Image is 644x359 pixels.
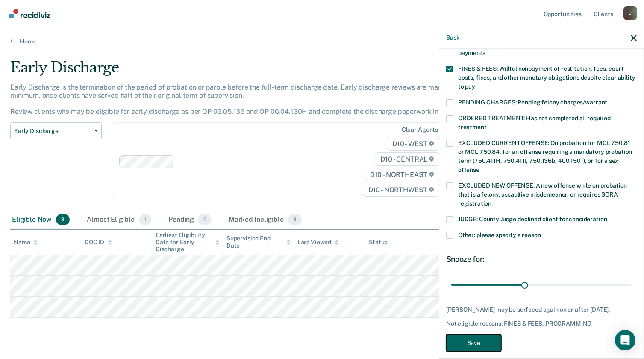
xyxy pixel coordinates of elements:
[14,127,91,135] span: Early Discharge
[458,216,607,223] span: JUDGE: County Judge declined client for consideration
[14,239,38,246] div: Name
[458,182,627,207] span: EXCLUDED NEW OFFENSE: A new offense while on probation that is a felony, assaultive misdemeanor, ...
[198,214,212,225] span: 2
[623,6,637,20] button: Profile dropdown button
[458,115,611,130] span: ORDERED TREATMENT: Has not completed all required treatment
[85,239,112,246] div: DOC ID
[446,334,501,352] button: Save
[297,239,339,246] div: Last Viewed
[402,126,438,133] div: Clear agents
[387,137,440,151] span: D10 - WEST
[363,183,440,197] span: D10 - NORTHWEST
[458,65,635,90] span: FINES & FEES: Willful nonpayment of restitution, fees, court costs, fines, and other monetary obl...
[458,232,541,238] span: Other: please specify a reason
[446,255,637,264] div: Snooze for:
[446,34,460,41] button: Back
[458,99,607,106] span: PENDING CHARGES: Pending felony charges/warrant
[56,214,70,225] span: 3
[365,168,440,181] span: D10 - NORTHEAST
[446,320,637,327] div: Not eligible reasons: FINES & FEES, PROGRAMMING
[10,83,470,116] p: Early Discharge is the termination of the period of probation or parole before the full-term disc...
[226,235,291,249] div: Supervision End Date
[139,214,151,225] span: 1
[369,239,387,246] div: Status
[9,9,50,18] img: Recidiviz
[10,59,493,83] div: Early Discharge
[446,306,637,313] div: [PERSON_NAME] may be surfaced again on or after [DATE].
[167,211,213,229] div: Pending
[85,211,153,229] div: Almost Eligible
[288,214,302,225] span: 3
[458,139,632,173] span: EXCLUDED CURRENT OFFENSE: On probation for MCL 750.81 or MCL 750.84, for an offense requiring a m...
[10,38,634,45] a: Home
[10,211,71,229] div: Eligible Now
[156,232,220,253] div: Earliest Eligibility Date for Early Discharge
[623,6,637,20] div: C
[615,330,635,350] div: Open Intercom Messenger
[227,211,303,229] div: Marked Ineligible
[375,152,440,166] span: D10 - CENTRAL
